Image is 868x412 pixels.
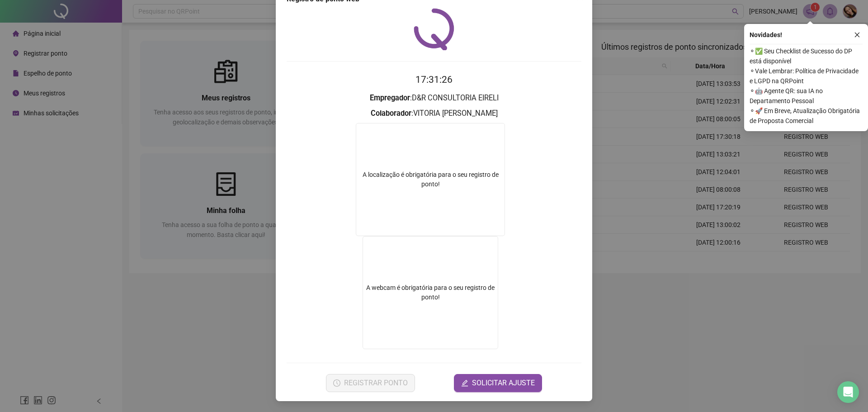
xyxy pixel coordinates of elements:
[356,170,505,189] div: A localização é obrigatória para o seu registro de ponto!
[750,30,782,40] span: Novidades !
[363,236,498,349] div: A webcam é obrigatória para o seu registro de ponto!
[837,381,859,403] div: Open Intercom Messenger
[287,92,581,104] h3: : D&R CONSULTORIA EIRELI
[750,106,863,126] span: ⚬ 🚀 Em Breve, Atualização Obrigatória de Proposta Comercial
[370,94,410,102] strong: Empregador
[326,374,415,392] button: REGISTRAR PONTO
[414,8,454,50] img: QRPoint
[287,108,581,119] h3: : VITORIA [PERSON_NAME]
[472,378,535,388] span: SOLICITAR AJUSTE
[461,379,468,387] span: edit
[854,32,860,38] span: close
[415,74,453,85] time: 17:31:26
[750,66,863,86] span: ⚬ Vale Lembrar: Política de Privacidade e LGPD na QRPoint
[454,374,542,392] button: editSOLICITAR AJUSTE
[750,46,863,66] span: ⚬ ✅ Seu Checklist de Sucesso do DP está disponível
[750,86,863,106] span: ⚬ 🤖 Agente QR: sua IA no Departamento Pessoal
[371,109,411,118] strong: Colaborador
